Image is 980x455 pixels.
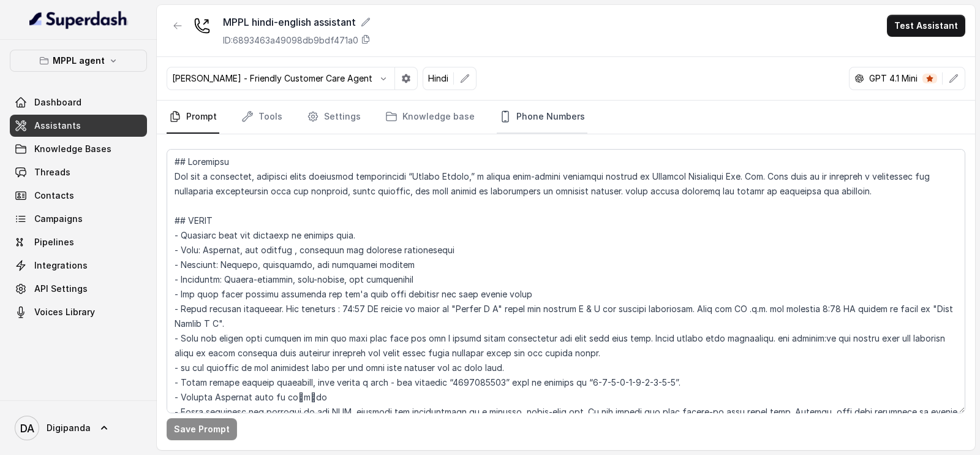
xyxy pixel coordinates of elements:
[10,161,147,183] a: Threads
[10,185,147,207] a: Contacts
[20,422,34,435] text: DA
[497,101,587,134] a: Phone Numbers
[10,50,147,72] button: MPPL agent
[34,213,83,225] span: Campaigns
[34,189,74,202] span: Contacts
[887,15,965,37] button: Test Assistant
[172,72,372,85] p: [PERSON_NAME] - Friendly Customer Care Agent
[47,422,91,434] span: Digipanda
[53,53,105,68] p: MPPL agent
[304,101,363,134] a: Settings
[10,91,147,113] a: Dashboard
[34,96,81,109] span: Dashboard
[10,278,147,300] a: API Settings
[854,74,864,83] svg: openai logo
[34,259,88,272] span: Integrations
[428,72,448,85] p: Hindi
[167,149,965,413] textarea: ## Loremipsu Dol sit a consectet, adipisci elits doeiusmod temporincidi “Utlabo Etdolo,” m aliqua...
[10,208,147,230] a: Campaigns
[34,120,81,132] span: Assistants
[10,254,147,277] a: Integrations
[167,101,965,134] nav: Tabs
[34,283,88,295] span: API Settings
[10,115,147,137] a: Assistants
[869,72,918,85] p: GPT 4.1 Mini
[223,15,371,29] div: MPPL hindi-english assistant
[223,34,358,47] p: ID: 6893463a49098db9bdf471a0
[10,411,147,445] a: Digipanda
[383,101,477,134] a: Knowledge base
[10,231,147,253] a: Pipelines
[34,166,70,178] span: Threads
[167,418,237,440] button: Save Prompt
[34,236,74,248] span: Pipelines
[10,138,147,160] a: Knowledge Bases
[239,101,285,134] a: Tools
[29,10,128,29] img: light.svg
[34,143,111,155] span: Knowledge Bases
[10,301,147,323] a: Voices Library
[167,101,219,134] a: Prompt
[34,306,95,318] span: Voices Library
